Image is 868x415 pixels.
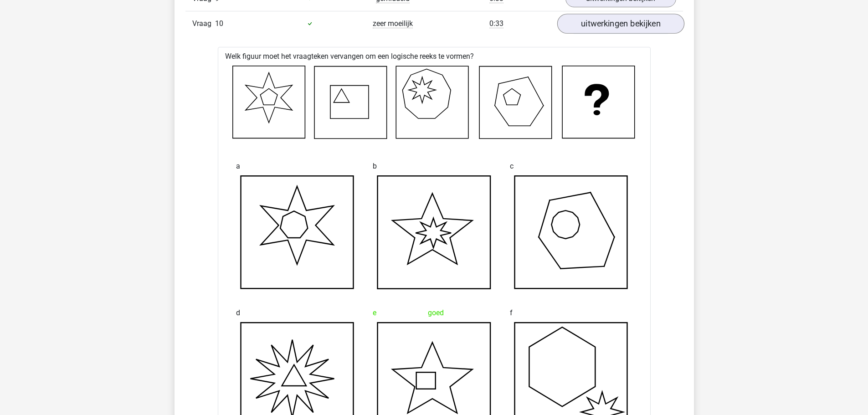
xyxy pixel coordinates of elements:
span: Vraag [192,18,215,29]
div: goed [373,304,495,322]
a: uitwerkingen bekijken [557,14,684,34]
span: d [236,304,240,322]
span: b [373,157,377,175]
span: c [510,157,514,175]
span: 0:33 [489,19,503,28]
span: 10 [215,19,223,28]
span: f [510,304,513,322]
span: zeer moeilijk [373,19,413,28]
span: e [373,304,376,322]
span: a [236,157,240,175]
